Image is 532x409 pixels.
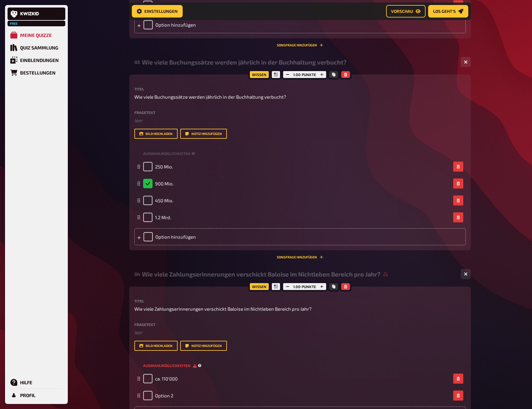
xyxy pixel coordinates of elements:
a: Hilfe [8,376,65,389]
button: Notiz hinzufügen [180,341,227,351]
span: ca. 110'000 [155,376,178,381]
span: Option 2 [155,393,173,398]
div: Option hinzufügen [134,228,466,245]
a: Profil [8,389,65,401]
span: Vorschau [391,9,413,13]
div: Hilfe [20,380,32,385]
div: Meine Quizze [20,32,52,38]
button: Bild hochladen [134,341,178,351]
a: Meine Quizze [8,29,65,41]
button: Vorschau [386,5,426,18]
div: Quiz Sammlung [20,45,58,50]
div: 03 [134,59,139,65]
label: Titel [134,87,466,91]
button: Notiz hinzufügen [180,129,227,139]
span: 250 Mio. [155,164,173,169]
span: Los geht's [433,9,456,13]
span: 900 Mio. [155,181,174,186]
span: 450 Mio. [155,198,173,203]
button: Songfrage hinzufügen [277,43,323,47]
div: Wissen [248,70,270,80]
a: Bestellungen [8,66,65,79]
span: Auswahlmöglichkeiten [143,151,191,156]
span: 1.2 Mrd. [155,215,171,220]
div: Einblendungen [20,57,59,63]
button: Los geht's [428,5,468,18]
div: Profil [20,392,35,398]
span: Auswahlmöglichkeiten [143,363,197,368]
div: Wie viele Buchungssätze werden jährlich in der Buchhaltung verbucht? [142,59,456,66]
div: Option hinzufügen [134,16,466,33]
label: Fragetext [134,323,466,326]
button: Bild hochladen [134,129,178,139]
span: Wie viele Buchungssätze werden jährlich in der Buchhaltung verbucht? [134,93,286,101]
div: 04 [134,271,139,277]
div: 1.00 Punkte [282,70,328,80]
a: Quiz Sammlung [8,41,65,54]
button: Einstellungen [132,5,183,18]
button: Songfrage hinzufügen [277,255,323,259]
span: Free [8,22,19,25]
div: 1.00 Punkte [282,282,328,292]
div: Bestellungen [20,70,56,75]
label: Titel [134,299,466,303]
span: Einstellungen [144,9,178,13]
span: Wie viele Zahlungserinnerungen verschickt Baloise im Nichtleben Bereich pro Jahr? [134,305,312,313]
button: Kopieren [329,283,338,290]
button: Kopieren [329,71,338,78]
div: Wie viele Zahlungserinnerungen verschickt Baloise im Nichtleben Bereich pro Jahr? [142,271,456,278]
a: Einblendungen [8,54,65,66]
div: Wissen [248,282,270,292]
label: Fragetext [134,111,466,114]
